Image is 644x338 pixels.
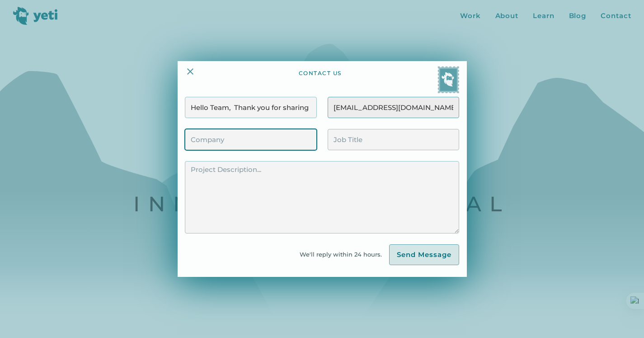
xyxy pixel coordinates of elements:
[437,66,459,93] img: Yeti postage stamp
[300,250,389,259] div: We'll reply within 24 hours.
[389,244,459,265] input: Send Message
[328,129,459,150] input: Job Title
[328,97,459,118] input: Email Address
[299,70,342,93] div: contact us
[185,129,316,150] input: Company
[185,97,316,118] input: Your Name
[185,66,196,77] img: Close Icon
[185,97,459,265] form: Contact Form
